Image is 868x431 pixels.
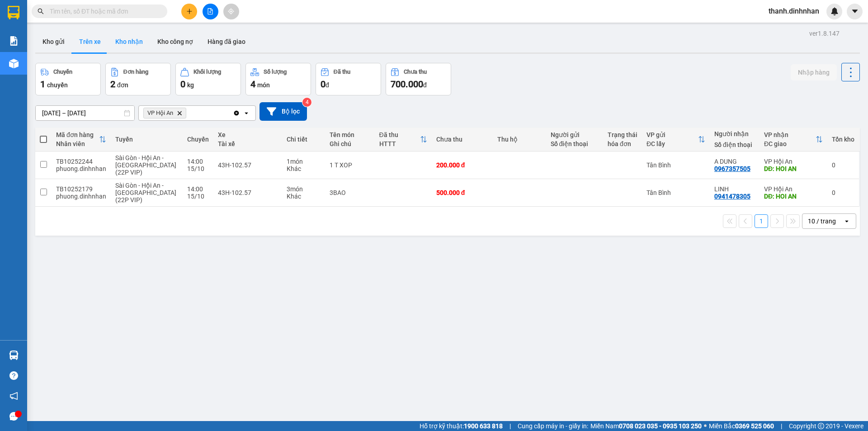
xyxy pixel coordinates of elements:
[704,424,707,428] span: ⚪️
[497,136,542,143] div: Thu hộ
[843,218,850,225] svg: open
[105,63,171,95] button: Đơn hàng2đơn
[287,185,321,193] div: 3 món
[436,189,488,196] div: 500.000 đ
[832,161,854,169] div: 0
[50,6,156,16] input: Tìm tên, số ĐT hoặc mã đơn
[56,193,106,200] div: phuong.dinhnhan
[53,69,72,75] div: Chuyến
[761,5,826,17] span: thanh.dinhnhan
[72,31,108,52] button: Trên xe
[755,214,768,228] button: 1
[287,136,321,143] div: Chi tiết
[207,8,213,14] span: file-add
[714,158,755,165] div: A DUNG
[233,109,240,117] svg: Clear all
[257,81,270,89] span: món
[218,189,278,196] div: 43H-102.57
[330,161,370,169] div: 1 T XOP
[52,128,111,152] th: Toggle SortBy
[35,63,101,95] button: Chuyến1chuyến
[321,79,325,90] span: 0
[218,140,278,147] div: Tài xế
[330,131,370,138] div: Tên món
[203,4,218,19] button: file-add
[115,154,176,176] span: Sài Gòn - Hội An - [GEOGRAPHIC_DATA] (22P VIP)
[404,69,427,75] div: Chưa thu
[9,59,19,68] img: warehouse-icon
[186,8,193,14] span: plus
[714,130,755,137] div: Người nhận
[302,98,311,107] sup: 4
[386,63,451,95] button: Chưa thu700.000đ
[9,36,19,46] img: solution-icon
[180,79,185,90] span: 0
[259,102,307,121] button: Bộ lọc
[187,158,209,165] div: 14:00
[9,350,19,360] img: warehouse-icon
[177,110,182,116] svg: Delete
[228,8,234,14] span: aim
[330,140,370,147] div: Ghi chú
[464,422,503,430] strong: 1900 633 818
[714,193,750,200] div: 0941478305
[808,217,836,226] div: 10 / trang
[187,193,209,200] div: 15/10
[123,69,148,75] div: Đơn hàng
[764,131,816,138] div: VP nhận
[187,136,209,143] div: Chuyến
[436,161,488,169] div: 200.000 đ
[8,6,19,19] img: logo-vxr
[809,28,840,38] div: ver 1.8.147
[375,128,432,152] th: Toggle SortBy
[646,189,705,196] div: Tân Bình
[646,140,698,147] div: ĐC lấy
[646,131,698,138] div: VP gửi
[193,69,221,75] div: Khối lượng
[619,422,702,430] strong: 0708 023 035 - 0935 103 250
[551,131,599,138] div: Người gửi
[245,63,311,95] button: Số lượng4món
[764,140,816,147] div: ĐC giao
[115,136,178,143] div: Tuyến
[642,128,710,152] th: Toggle SortBy
[143,108,186,118] span: VP Hội An, close by backspace
[818,423,824,429] span: copyright
[379,140,420,147] div: HTTT
[175,63,241,95] button: Khối lượng0kg
[590,421,702,431] span: Miền Nam
[832,136,854,143] div: Tồn kho
[250,79,255,90] span: 4
[764,193,823,200] div: DĐ: HOI AN
[847,4,863,19] button: caret-down
[9,371,18,380] span: question-circle
[38,8,44,14] span: search
[187,185,209,193] div: 14:00
[509,421,511,431] span: |
[218,161,278,169] div: 43H-102.57
[436,136,488,143] div: Chưa thu
[287,193,321,200] div: Khác
[325,81,329,89] span: đ
[334,69,350,75] div: Đã thu
[56,185,106,193] div: TB10252179
[830,7,839,15] img: icon-new-feature
[56,165,106,172] div: phuong.dinhnhan
[56,158,106,165] div: TB10252244
[423,81,427,89] span: đ
[115,182,176,204] span: Sài Gòn - Hội An - [GEOGRAPHIC_DATA] (22P VIP)
[379,131,420,138] div: Đã thu
[187,81,194,89] span: kg
[791,64,837,81] button: Nhập hàng
[9,412,18,421] span: message
[714,185,755,193] div: LINH
[47,81,68,89] span: chuyến
[218,131,278,138] div: Xe
[832,189,854,196] div: 0
[391,79,423,90] span: 700.000
[243,109,250,117] svg: open
[35,31,72,52] button: Kho gửi
[150,31,200,52] button: Kho công nợ
[316,63,381,95] button: Đã thu0đ
[36,106,134,120] input: Select a date range.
